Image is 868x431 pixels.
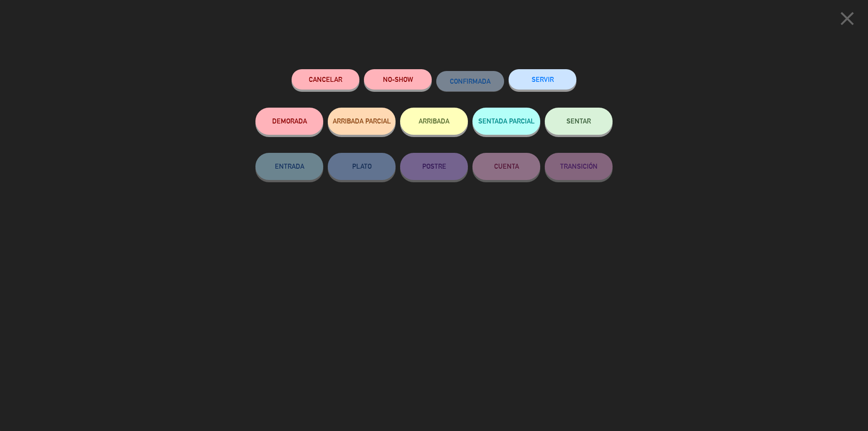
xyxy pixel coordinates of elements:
button: SENTAR [545,108,613,135]
i: close [836,7,859,30]
button: ARRIBADA PARCIAL [328,108,396,135]
button: POSTRE [400,153,468,180]
span: CONFIRMADA [450,77,491,85]
span: SENTAR [566,117,591,125]
button: ENTRADA [255,153,323,180]
button: DEMORADA [255,108,323,135]
button: CUENTA [472,153,540,180]
button: close [833,7,861,33]
button: Cancelar [292,69,359,90]
button: NO-SHOW [364,69,432,90]
button: SENTADA PARCIAL [472,108,540,135]
span: ARRIBADA PARCIAL [333,117,391,125]
button: ARRIBADA [400,108,468,135]
button: PLATO [328,153,396,180]
button: TRANSICIÓN [545,153,613,180]
button: CONFIRMADA [436,71,504,91]
button: SERVIR [509,69,576,90]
